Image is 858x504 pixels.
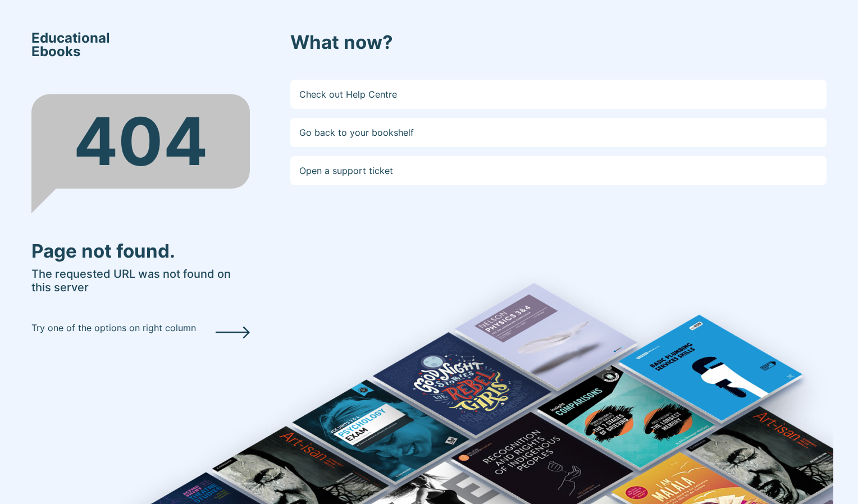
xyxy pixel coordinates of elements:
[290,118,827,147] a: Go back to your bookshelf
[31,321,196,335] p: Try one of the options on right column
[31,31,110,58] span: Educational Ebooks
[31,94,250,189] div: 404
[31,240,250,263] h3: Page not found.
[31,267,250,294] h5: The requested URL was not found on this server
[290,80,827,109] a: Check out Help Centre
[290,156,827,185] a: Open a support ticket
[290,31,827,54] h3: What now?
